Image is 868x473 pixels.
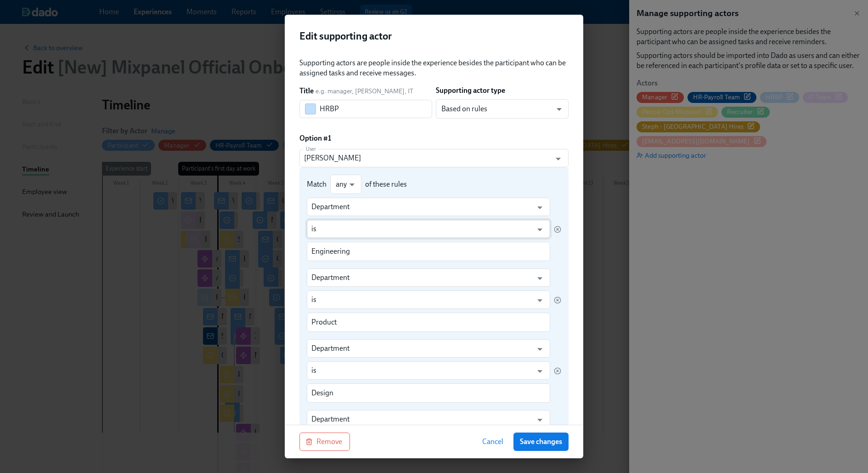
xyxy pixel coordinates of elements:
[299,29,569,43] h2: Edit supporting actor
[299,433,350,451] button: Remove
[320,100,432,118] input: Manager
[533,364,547,378] button: Open
[533,342,547,356] button: Open
[513,433,569,451] button: Save changes
[307,179,327,189] div: Match
[533,271,547,285] button: Open
[533,293,547,308] button: Open
[436,85,505,96] label: Supporting actor type
[476,433,510,451] button: Cancel
[533,200,547,215] button: Open
[365,179,407,189] div: of these rules
[551,152,565,166] button: Open
[436,99,569,119] div: Based on rules
[307,437,342,446] span: Remove
[304,149,547,167] input: Type to search users
[533,413,547,427] button: Open
[482,437,503,446] span: Cancel
[299,133,331,143] strong: Option #1
[299,58,569,78] div: Supporting actors are people inside the experience besides the participant who can be assigned ta...
[299,86,314,96] label: Title
[520,437,562,446] span: Save changes
[330,175,361,194] div: any
[316,87,413,96] span: e.g. manager, [PERSON_NAME], IT
[533,222,547,237] button: Open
